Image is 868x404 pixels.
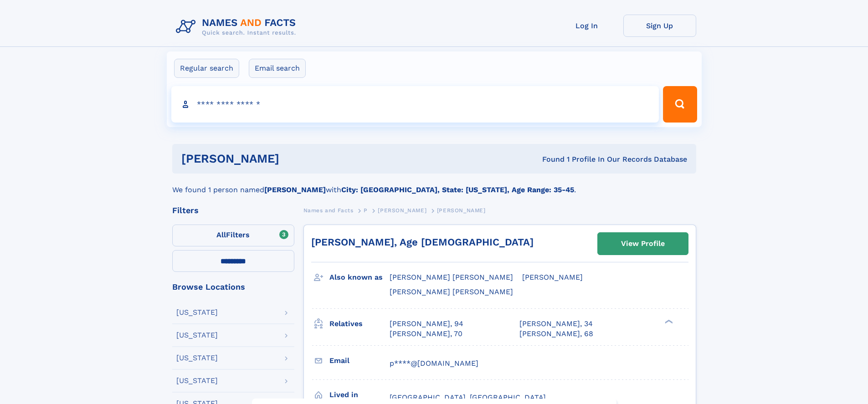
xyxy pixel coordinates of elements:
a: [PERSON_NAME], Age [DEMOGRAPHIC_DATA] [311,236,534,248]
button: Search Button [663,86,697,123]
label: Regular search [174,59,239,78]
span: [PERSON_NAME] [437,207,486,214]
div: Found 1 Profile In Our Records Database [411,154,687,164]
div: [US_STATE] [176,377,218,384]
img: Logo Names and Facts [172,15,303,39]
span: [PERSON_NAME] [PERSON_NAME] [390,273,513,281]
div: [US_STATE] [176,354,218,362]
a: [PERSON_NAME], 70 [390,329,462,339]
span: [PERSON_NAME] [378,207,426,214]
h1: [PERSON_NAME] [181,153,411,164]
h3: Email [329,353,390,368]
input: search input [171,86,659,123]
h3: Lived in [329,387,390,403]
div: Filters [172,206,294,215]
div: We found 1 person named with . [172,174,696,195]
a: [PERSON_NAME], 34 [519,319,593,329]
div: Browse Locations [172,283,294,291]
div: View Profile [621,233,665,254]
label: Email search [249,59,306,78]
h3: Relatives [329,316,390,332]
a: Names and Facts [303,205,354,216]
span: [PERSON_NAME] [PERSON_NAME] [390,287,513,296]
a: Log In [550,15,623,37]
a: [PERSON_NAME] [378,205,426,216]
a: Sign Up [623,15,696,37]
span: [PERSON_NAME] [522,273,583,281]
div: [US_STATE] [176,309,218,316]
div: [US_STATE] [176,332,218,339]
b: [PERSON_NAME] [264,185,326,194]
label: Filters [172,225,294,246]
a: [PERSON_NAME], 68 [519,329,593,339]
span: P [364,207,368,214]
a: [PERSON_NAME], 94 [390,319,463,329]
a: View Profile [598,233,688,255]
div: ❯ [663,318,673,324]
a: P [364,205,368,216]
h3: Also known as [329,270,390,285]
span: All [216,230,226,239]
b: City: [GEOGRAPHIC_DATA], State: [US_STATE], Age Range: 35-45 [341,185,574,194]
span: [GEOGRAPHIC_DATA], [GEOGRAPHIC_DATA] [390,393,546,402]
